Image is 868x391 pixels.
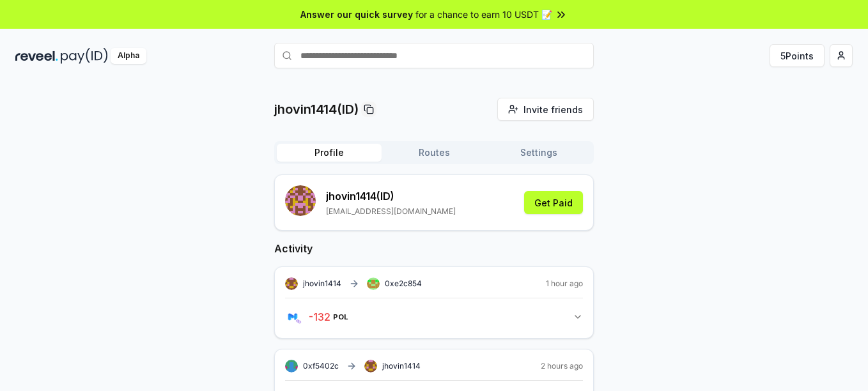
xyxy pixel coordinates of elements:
button: Get Paid [524,191,583,214]
img: reveel_dark [15,48,58,64]
div: Alpha [111,48,146,64]
button: Invite friends [497,98,594,121]
img: logo.png [295,318,302,325]
p: jhovin1414 (ID) [326,188,456,204]
button: Routes [382,144,486,162]
span: 1 hour ago [546,279,583,289]
span: jhovin1414 [303,279,341,289]
button: Profile [277,144,382,162]
p: jhovin1414(ID) [274,100,359,118]
span: Invite friends [523,103,583,116]
span: for a chance to earn 10 USDT 📝 [415,8,552,21]
span: 0xf5402c [303,361,339,371]
img: pay_id [61,48,108,64]
button: Settings [486,144,591,162]
span: jhovin1414 [382,361,421,371]
button: 5Points [770,44,825,67]
span: 0xe2c854 [385,279,422,288]
img: logo.png [285,309,300,325]
p: [EMAIL_ADDRESS][DOMAIN_NAME] [326,206,456,217]
span: Answer our quick survey [300,8,413,21]
span: 2 hours ago [541,361,583,371]
h2: Activity [274,241,594,256]
button: -132POL [285,306,583,328]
